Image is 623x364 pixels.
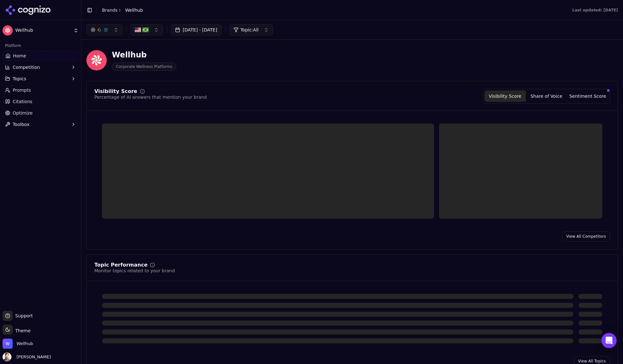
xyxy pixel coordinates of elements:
[3,119,78,129] button: Toolbox
[94,268,175,274] div: Monitor topics related to your brand
[484,90,526,102] button: Visibility Score
[3,108,78,118] a: Optimize
[3,353,11,361] img: Chris Dean
[94,89,137,94] div: Visibility Score
[3,339,33,349] button: Open organization switcher
[102,8,118,13] a: Brands
[112,63,176,71] span: Corporate Wellness Platforms
[3,41,78,51] div: Platform
[13,313,33,319] span: Support
[94,262,147,268] div: Topic Performance
[17,341,33,347] span: Wellhub
[13,121,30,128] span: Toolbox
[3,74,78,84] button: Topics
[567,90,608,102] button: Sentiment Score
[13,53,26,59] span: Home
[142,27,149,33] img: BR
[3,85,78,95] a: Prompts
[13,328,30,333] span: Theme
[526,90,567,102] button: Share of Voice
[94,94,207,100] div: Percentage of AI answers that mention your brand
[572,8,618,13] div: Last updated: [DATE]
[3,353,51,361] button: Open user button
[601,333,617,348] div: Open Intercom Messenger
[86,50,107,70] img: Wellhub
[3,62,78,72] button: Competition
[13,98,32,105] span: Citations
[3,51,78,61] a: Home
[112,50,176,60] div: Wellhub
[13,87,31,93] span: Prompts
[13,64,40,70] span: Competition
[3,25,13,36] img: Wellhub
[240,27,259,33] span: Topic: All
[562,231,610,242] a: View All Competitors
[102,7,143,13] nav: breadcrumb
[3,339,13,349] img: Wellhub
[14,354,51,360] span: [PERSON_NAME]
[13,110,33,116] span: Optimize
[3,96,78,107] a: Citations
[171,24,221,36] button: [DATE] - [DATE]
[135,27,141,33] img: US
[15,28,71,33] span: Wellhub
[13,76,26,82] span: Topics
[125,7,143,13] span: Wellhub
